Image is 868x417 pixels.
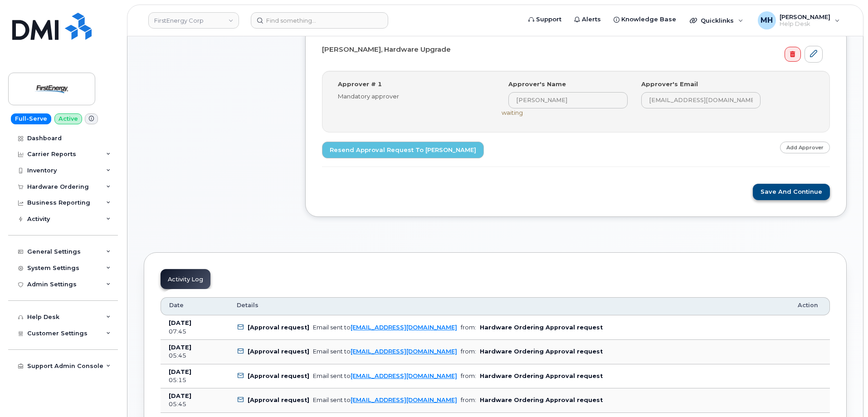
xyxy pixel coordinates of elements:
[641,80,698,88] label: Approver's Email
[461,324,476,331] span: from:
[248,373,309,379] b: [Approval request]
[169,368,191,375] b: [DATE]
[169,376,220,384] div: 05:15
[313,397,457,403] div: Email sent to
[508,92,628,108] input: Input
[753,184,830,201] button: Save and Continue
[480,373,603,379] b: Hardware Ordering Approval request
[701,17,734,24] span: Quicklinks
[780,20,830,28] span: Help Desk
[322,46,823,54] h4: [PERSON_NAME], Hardware Upgrade
[751,11,846,29] div: Melissa Hoye
[790,297,830,315] th: Action
[502,109,523,116] span: waiting
[829,378,861,410] iframe: Messenger Launcher
[568,10,607,29] a: Alerts
[169,301,184,309] span: Date
[248,324,309,331] b: [Approval request]
[169,392,191,399] b: [DATE]
[338,92,488,101] div: Mandatory approver
[237,301,258,309] span: Details
[683,11,750,29] div: Quicklinks
[313,348,457,355] div: Email sent to
[780,13,830,20] span: [PERSON_NAME]
[338,80,382,88] label: Approver # 1
[480,348,603,355] b: Hardware Ordering Approval request
[780,142,830,153] a: Add Approver
[169,400,220,408] div: 05:45
[313,324,457,331] div: Email sent to
[351,397,457,403] a: [EMAIL_ADDRESS][DOMAIN_NAME]
[169,328,220,336] div: 07:45
[313,373,457,379] div: Email sent to
[351,373,457,379] a: [EMAIL_ADDRESS][DOMAIN_NAME]
[761,15,773,26] span: MH
[248,397,309,403] b: [Approval request]
[461,397,476,403] span: from:
[251,12,388,29] input: Find something...
[169,319,191,326] b: [DATE]
[169,352,220,360] div: 05:45
[351,348,457,355] a: [EMAIL_ADDRESS][DOMAIN_NAME]
[148,12,239,29] a: FirstEnergy Corp
[461,348,476,355] span: from:
[641,92,761,108] input: Input
[536,15,561,24] span: Support
[322,142,484,158] a: Resend Approval Request to [PERSON_NAME]
[582,15,601,24] span: Alerts
[248,348,309,355] b: [Approval request]
[480,397,603,403] b: Hardware Ordering Approval request
[621,15,676,24] span: Knowledge Base
[508,80,566,88] label: Approver's Name
[480,324,603,331] b: Hardware Ordering Approval request
[607,10,683,29] a: Knowledge Base
[351,324,457,331] a: [EMAIL_ADDRESS][DOMAIN_NAME]
[169,344,191,351] b: [DATE]
[461,373,476,379] span: from:
[522,10,568,29] a: Support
